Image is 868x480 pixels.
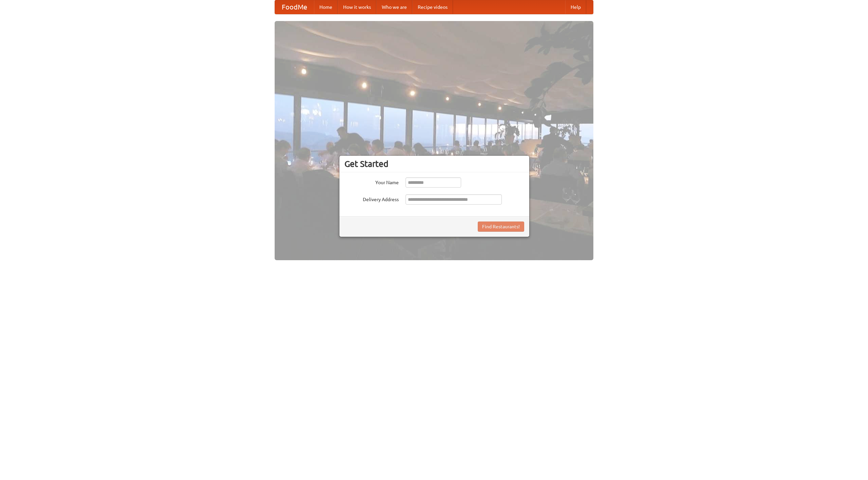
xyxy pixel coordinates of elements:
a: FoodMe [275,0,314,14]
h3: Get Started [344,159,524,169]
label: Your Name [344,177,399,186]
a: Home [314,0,338,14]
label: Delivery Address [344,194,399,203]
a: Help [565,0,586,14]
button: Find Restaurants! [478,222,524,232]
a: Who we are [376,0,412,14]
a: Recipe videos [412,0,453,14]
a: How it works [338,0,376,14]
